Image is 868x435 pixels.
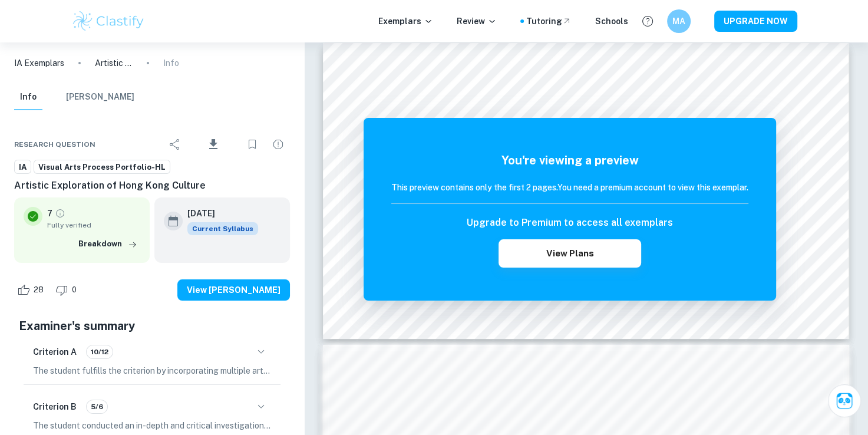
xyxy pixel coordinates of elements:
span: Visual Arts Process Portfolio-HL [34,162,170,173]
h6: Criterion B [33,400,77,413]
div: Share [163,133,187,156]
button: Breakdown [75,235,140,253]
span: 0 [65,284,83,296]
p: The student fulfills the criterion by incorporating multiple art-making formats, including two-di... [33,364,271,377]
a: Grade fully verified [55,208,65,219]
p: Info [163,57,179,70]
img: Clastify logo [71,9,146,33]
button: View [PERSON_NAME] [177,279,290,301]
h6: Criterion A [33,345,77,358]
div: Bookmark [240,133,264,156]
p: Exemplars [378,15,433,28]
span: 10/12 [87,347,113,357]
span: IA [15,162,31,173]
h6: This preview contains only the first 2 pages. You need a premium account to view this exemplar. [391,181,748,194]
span: Fully verified [47,220,140,230]
a: Tutoring [526,15,572,28]
a: IA [14,160,31,174]
span: Research question [14,139,95,150]
button: UPGRADE NOW [714,11,797,32]
a: Visual Arts Process Portfolio-HL [34,160,170,174]
a: Schools [595,15,628,28]
button: [PERSON_NAME] [66,84,134,110]
a: IA Exemplars [14,57,64,70]
button: Info [14,84,42,110]
h6: Upgrade to Premium to access all exemplars [467,216,673,230]
div: Report issue [266,133,290,156]
p: Artistic Exploration of Hong Kong Culture [95,57,133,70]
p: Review [457,15,497,28]
span: 28 [27,284,50,296]
div: Like [14,281,50,299]
span: Current Syllabus [187,222,258,235]
h6: Artistic Exploration of Hong Kong Culture [14,179,290,193]
button: Ask Clai [828,384,861,417]
span: 5/6 [87,401,107,412]
h5: You're viewing a preview [391,151,748,169]
h6: MA [672,15,685,28]
h5: Examiner's summary [19,317,285,335]
button: View Plans [499,239,641,268]
p: 7 [47,207,52,220]
div: This exemplar is based on the current syllabus. Feel free to refer to it for inspiration/ideas wh... [187,222,258,235]
button: Help and Feedback [638,11,658,31]
div: Download [189,129,238,160]
p: The student conducted an in-depth and critical investigation in their portfolio, specifically exp... [33,419,271,432]
button: MA [667,9,691,33]
h6: [DATE] [187,207,249,220]
div: Dislike [52,281,83,299]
